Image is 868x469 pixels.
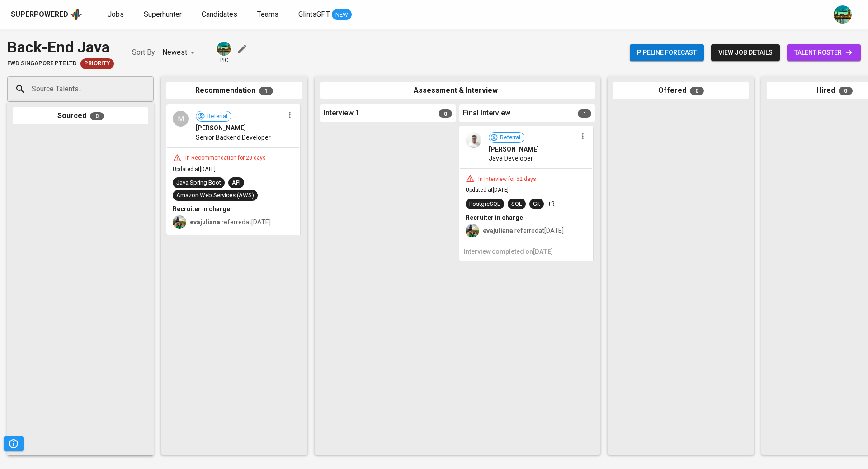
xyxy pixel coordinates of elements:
p: Sort By [132,47,155,58]
span: Candidates [202,10,237,19]
span: Pipeline forecast [637,47,697,58]
span: talent roster [794,47,854,58]
img: a5d44b89-0c59-4c54-99d0-a63b29d42bd3.jpg [834,5,852,24]
span: FWD Singapore Pte Ltd [7,59,77,68]
button: Open [149,88,151,90]
a: Superpoweredapp logo [11,8,82,21]
span: 0 [839,87,853,95]
span: Teams [257,10,278,19]
a: GlintsGPT NEW [298,9,352,20]
div: Superpowered [11,9,68,20]
span: Referral [203,112,231,121]
div: PostgreSQL [469,200,500,208]
div: Newest [162,44,198,61]
span: 1 [578,109,591,118]
span: [PERSON_NAME] [489,145,539,154]
a: Candidates [202,9,239,20]
img: app logo [70,8,82,21]
span: view job details [718,47,773,58]
img: 47b9e768e22e4c923e9128f38f93eaa5.jpg [466,132,481,148]
div: In Recommendation for 20 days [182,154,269,162]
b: Recruiter in charge: [173,205,232,213]
button: Pipeline forecast [630,44,704,61]
a: Superhunter [144,9,184,20]
div: MReferral[PERSON_NAME]Senior Backend DeveloperIn Recommendation for 20 daysUpdated at[DATE]Java S... [166,104,300,235]
a: Teams [257,9,280,20]
div: M [173,111,189,127]
div: Git [533,200,540,208]
div: Recommendation [166,82,302,99]
div: In Interview for 52 days [475,175,540,183]
span: 0 [439,109,452,118]
span: Superhunter [144,10,182,19]
div: API [232,179,241,187]
span: Java Developer [489,154,533,163]
span: 0 [90,112,104,120]
span: NEW [332,10,352,19]
h6: Interview completed on [464,247,589,257]
button: Pipeline Triggers [4,436,24,451]
span: referred at [DATE] [483,227,564,234]
div: Offered [613,82,749,99]
div: New Job received from Demand Team [80,58,114,69]
span: Referral [496,133,524,142]
div: Amazon Web Services (AWS) [176,191,254,200]
span: 0 [690,87,704,95]
span: Final Interview [463,108,510,118]
span: Updated at [DATE] [173,166,216,172]
div: pic [216,41,232,64]
span: GlintsGPT [298,10,330,19]
a: Jobs [108,9,126,20]
div: SQL [511,200,522,208]
span: [DATE] [533,248,553,255]
span: referred at [DATE] [190,218,271,226]
span: Jobs [108,10,124,19]
div: Sourced [13,107,148,125]
div: Assessment & Interview [320,82,595,99]
div: Referral[PERSON_NAME]Java DeveloperIn Interview for 52 daysUpdated at[DATE]PostgreSQLSQLGit+3Recr... [459,126,593,261]
span: [PERSON_NAME] [196,123,246,133]
b: evajuliana [190,218,220,226]
a: talent roster [787,44,861,61]
img: eva@glints.com [173,215,186,229]
button: view job details [711,44,780,61]
img: eva@glints.com [466,224,479,237]
p: +3 [547,199,555,208]
div: Java Spring Boot [176,179,221,187]
span: Priority [80,59,114,68]
span: Updated at [DATE] [466,187,509,193]
b: Recruiter in charge: [466,214,525,221]
span: 1 [259,87,273,95]
img: a5d44b89-0c59-4c54-99d0-a63b29d42bd3.jpg [217,42,231,56]
p: Newest [162,47,187,58]
b: evajuliana [483,227,513,234]
span: Interview 1 [324,108,359,118]
span: Senior Backend Developer [196,133,271,142]
div: Back-End Java [7,36,114,58]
